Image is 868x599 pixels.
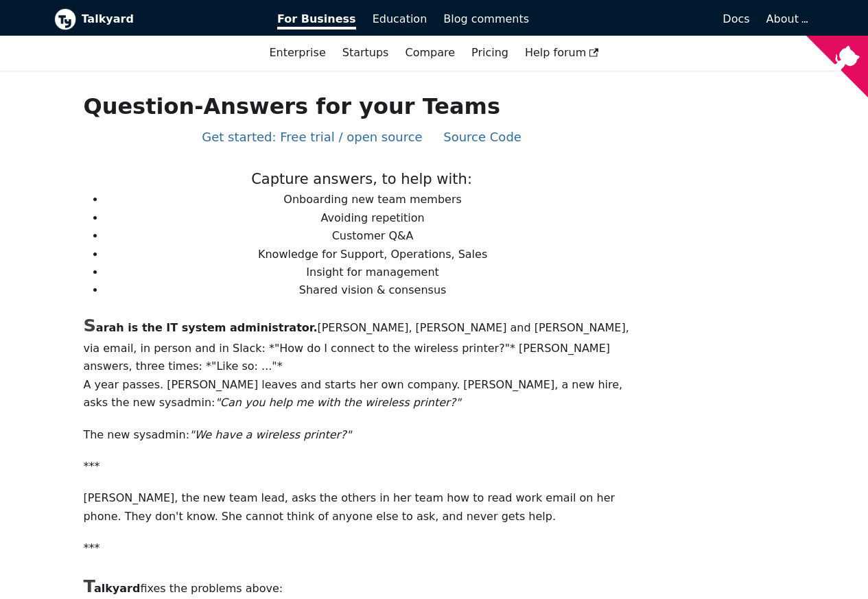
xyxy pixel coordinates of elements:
[83,167,640,191] p: Capture answers, to help with:
[202,130,422,144] a: Get started: Free trial / open source
[83,489,640,526] p: [PERSON_NAME], the new team lead, asks the others in her team how to read work email on her phone...
[105,263,640,281] li: Insight for management
[261,41,333,64] a: Enterprise
[334,41,397,64] a: Startups
[105,191,640,209] li: Onboarding new team members
[54,8,76,30] img: Talkyard logo
[443,130,521,144] a: Source Code
[766,12,806,25] a: About
[277,12,356,30] span: For Business
[405,46,455,59] a: Compare
[105,281,640,299] li: Shared vision & consensus
[373,12,427,25] span: Education
[435,8,537,31] a: Blog comments
[83,321,317,334] b: arah is the IT system administrator.
[83,93,640,120] h1: Question-Answers for your Teams
[443,12,529,25] span: Blog comments
[82,10,259,28] b: Talkyard
[83,376,640,412] p: A year passes. [PERSON_NAME] leaves and starts her own company. [PERSON_NAME], a new hire, asks t...
[105,209,640,227] li: Avoiding repetition
[517,41,607,64] a: Help forum
[54,8,259,30] a: Talkyard logoTalkyard
[723,12,749,25] span: Docs
[364,8,436,31] a: Education
[215,396,460,409] em: "Can you help me with the wireless printer?"
[105,246,640,263] li: Knowledge for Support, Operations, Sales
[105,227,640,245] li: Customer Q&A
[83,576,93,596] span: T
[83,582,140,595] b: alkyard
[463,41,517,64] a: Pricing
[525,46,599,59] span: Help forum
[537,8,758,31] a: Docs
[189,428,351,441] em: "We have a wireless printer?"
[83,315,95,336] span: S
[269,8,364,31] a: For Business
[83,426,640,444] p: The new sysadmin:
